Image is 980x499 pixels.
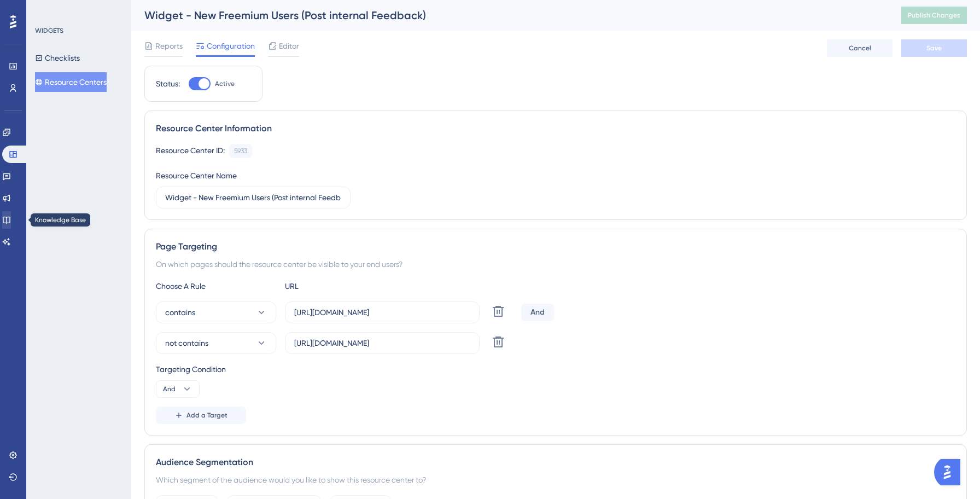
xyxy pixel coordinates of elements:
input: yourwebsite.com/path [294,306,470,318]
div: Targeting Condition [156,363,955,376]
iframe: UserGuiding AI Assistant Launcher [934,456,967,489]
div: Widget - New Freemium Users (Post internal Feedback) [144,8,874,23]
span: contains [165,306,195,319]
button: not contains [156,332,276,354]
input: Type your Resource Center name [165,192,341,204]
button: Cancel [827,39,892,57]
span: Save [926,44,942,53]
button: Publish Changes [901,7,967,24]
button: Resource Centers [35,72,107,92]
button: Checklists [35,48,80,68]
div: WIDGETS [35,26,63,35]
span: not contains [165,336,208,350]
div: Choose A Rule [156,280,276,293]
span: Editor [279,39,299,53]
span: Configuration [207,39,255,53]
span: Active [215,79,235,88]
div: URL [285,280,405,293]
span: And [163,385,176,393]
span: Cancel [849,44,871,53]
div: Resource Center ID: [156,144,225,158]
button: And [156,380,200,398]
span: Add a Target [186,411,227,420]
button: Add a Target [156,407,246,424]
input: yourwebsite.com/path [294,337,470,349]
div: Resource Center Name [156,169,237,182]
div: Status: [156,77,180,90]
span: Reports [155,39,183,53]
div: Which segment of the audience would you like to show this resource center to? [156,473,955,486]
button: Save [901,39,967,57]
button: contains [156,301,276,323]
span: Publish Changes [908,11,960,20]
div: On which pages should the resource center be visible to your end users? [156,258,955,271]
div: Resource Center Information [156,122,955,135]
div: Audience Segmentation [156,456,955,469]
div: 5933 [234,147,247,155]
div: And [521,304,554,321]
div: Page Targeting [156,240,955,253]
